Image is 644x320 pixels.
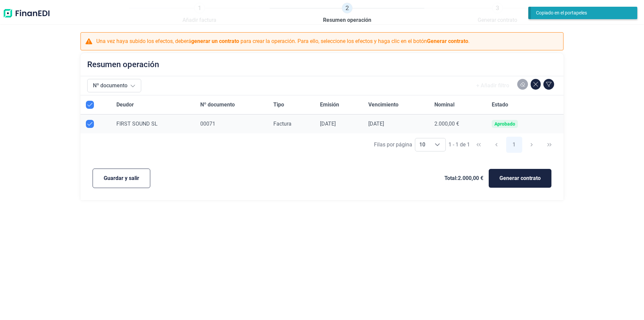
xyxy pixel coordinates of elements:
[200,101,235,109] span: Nº documento
[200,121,215,127] span: 00071
[87,60,159,69] h2: Resumen operación
[494,121,515,127] div: Aprobado
[104,174,139,182] span: Guardar y salir
[541,137,557,153] button: Last Page
[434,121,481,127] div: 2.000,00 €
[116,101,134,109] span: Deudor
[87,79,141,92] button: Nº documento
[273,101,284,109] span: Tipo
[86,120,94,128] div: Row Unselected null
[342,3,353,13] span: 2
[191,38,239,44] b: generar un contrato
[492,101,508,109] span: Estado
[96,37,470,45] p: Una vez haya subido los efectos, deberá para crear la operación. Para ello, seleccione los efecto...
[415,138,429,151] span: 10
[448,142,470,147] span: 1 - 1 de 1
[116,121,158,127] span: FIRST SOUND SL
[429,138,445,151] div: Choose
[489,169,551,188] button: Generar contrato
[323,3,371,24] a: 2Resumen operación
[368,101,398,109] span: Vencimiento
[536,9,627,16] div: Copiado en el portapeles
[273,121,291,127] span: Factura
[3,3,50,24] img: Logo de aplicación
[86,101,94,109] div: All items selected
[323,16,371,24] span: Resumen operación
[524,137,540,153] button: Next Page
[93,169,150,188] button: Guardar y salir
[434,101,454,109] span: Nominal
[506,137,522,153] button: Page 1
[320,101,339,109] span: Emisión
[320,121,358,127] div: [DATE]
[444,174,483,182] span: Total: 2.000,00 €
[499,174,541,182] span: Generar contrato
[488,137,504,153] button: Previous Page
[374,141,412,149] div: Filas por página
[368,121,424,127] div: [DATE]
[471,137,487,153] button: First Page
[427,38,468,44] b: Generar contrato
